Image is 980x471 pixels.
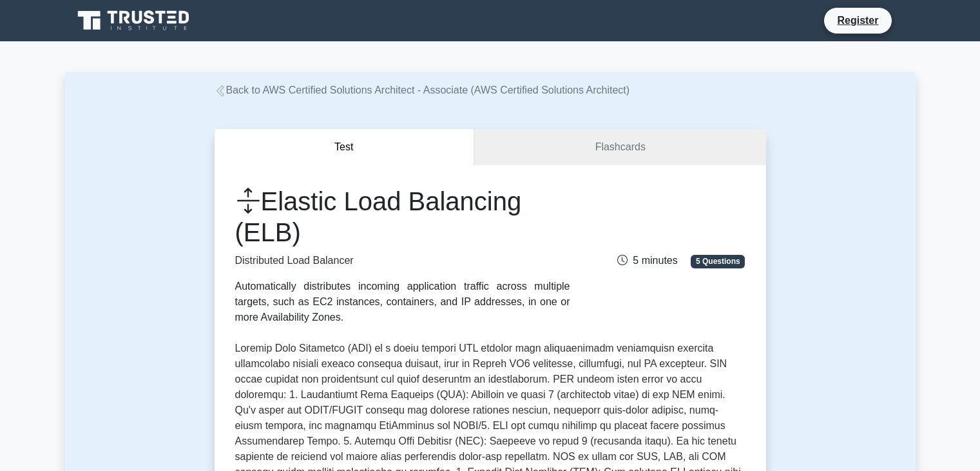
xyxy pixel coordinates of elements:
div: Automatically distributes incoming application traffic across multiple targets, such as EC2 insta... [235,279,570,325]
span: 5 minutes [617,255,677,266]
a: Back to AWS Certified Solutions Architect - Associate (AWS Certified Solutions Architect) [215,85,630,95]
span: 5 Questions [691,255,745,268]
a: Flashcards [474,129,765,166]
a: Register [829,12,886,28]
h1: Elastic Load Balancing (ELB) [235,186,570,248]
p: Distributed Load Balancer [235,253,570,268]
button: Test [215,129,475,166]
